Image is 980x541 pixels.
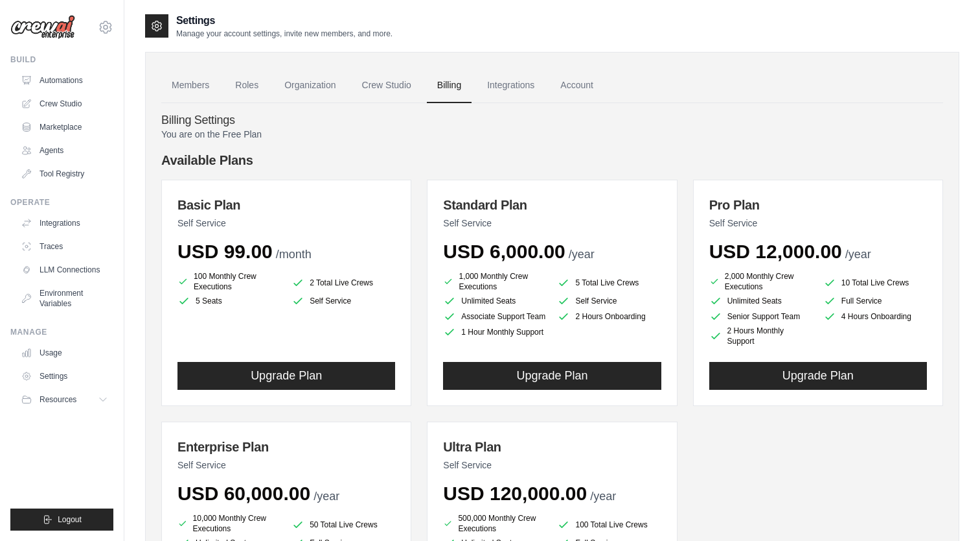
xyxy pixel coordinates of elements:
a: Integrations [16,213,113,234]
h3: Ultra Plan [443,438,661,456]
div: Build [10,54,113,65]
li: Unlimited Seats [709,295,813,307]
a: Roles [225,68,269,103]
a: Marketplace [16,117,113,138]
p: Self Service [443,217,661,230]
span: /month [276,248,312,261]
li: 5 Total Live Crews [557,274,661,292]
li: 1 Hour Monthly Support [443,326,547,339]
a: Environment Variables [16,283,113,314]
img: Logo [10,15,75,40]
li: Senior Support Team [709,310,813,323]
span: /year [569,248,595,261]
a: Account [550,68,604,103]
button: Logout [10,509,113,531]
a: Usage [16,343,113,363]
h3: Enterprise Plan [177,438,395,456]
button: Resources [16,389,113,410]
li: 2 Hours Onboarding [557,310,661,323]
button: Upgrade Plan [443,362,661,390]
li: 100 Total Live Crews [557,516,661,534]
h2: Settings [176,13,393,29]
span: /year [313,490,339,503]
a: Traces [16,236,113,257]
h4: Available Plans [161,151,943,169]
li: 10,000 Monthly Crew Executions [177,513,281,534]
a: Automations [16,70,113,91]
h3: Standard Plan [443,196,661,214]
span: USD 6,000.00 [443,241,565,262]
span: Logout [58,514,82,525]
a: Settings [16,366,113,387]
li: 1,000 Monthly Crew Executions [443,271,547,292]
span: Resources [40,394,76,405]
li: 50 Total Live Crews [291,516,395,534]
div: Operate [10,197,113,208]
p: Manage your account settings, invite new members, and more. [176,29,393,39]
h3: Basic Plan [177,196,395,214]
li: 100 Monthly Crew Executions [177,271,281,292]
li: 2 Total Live Crews [291,274,395,292]
p: Self Service [177,459,395,472]
li: Self Service [291,295,395,307]
a: Crew Studio [352,68,422,103]
button: Upgrade Plan [709,362,927,390]
a: Crew Studio [16,93,113,114]
li: 4 Hours Onboarding [823,310,927,323]
li: Unlimited Seats [443,295,547,307]
p: You are on the Free Plan [161,128,943,141]
a: Billing [427,68,472,103]
span: USD 12,000.00 [709,241,842,262]
li: Self Service [557,295,661,307]
span: USD 99.00 [177,241,273,262]
li: 500,000 Monthly Crew Executions [443,513,547,534]
h4: Billing Settings [161,114,943,128]
li: 10 Total Live Crews [823,274,927,292]
span: /year [845,248,871,261]
a: Agents [16,140,113,161]
li: 5 Seats [177,295,281,307]
a: Organization [274,68,346,103]
p: Self Service [709,217,927,230]
a: LLM Connections [16,259,113,280]
p: Self Service [177,217,395,230]
div: Manage [10,327,113,337]
button: Upgrade Plan [177,362,395,390]
a: Integrations [477,68,545,103]
li: 2 Hours Monthly Support [709,326,813,346]
a: Tool Registry [16,163,113,184]
h3: Pro Plan [709,196,927,214]
li: 2,000 Monthly Crew Executions [709,271,813,292]
span: /year [590,490,616,503]
li: Associate Support Team [443,310,547,323]
p: Self Service [443,459,661,472]
li: Full Service [823,295,927,307]
span: USD 60,000.00 [177,483,310,504]
a: Members [161,68,220,103]
span: USD 120,000.00 [443,483,587,504]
